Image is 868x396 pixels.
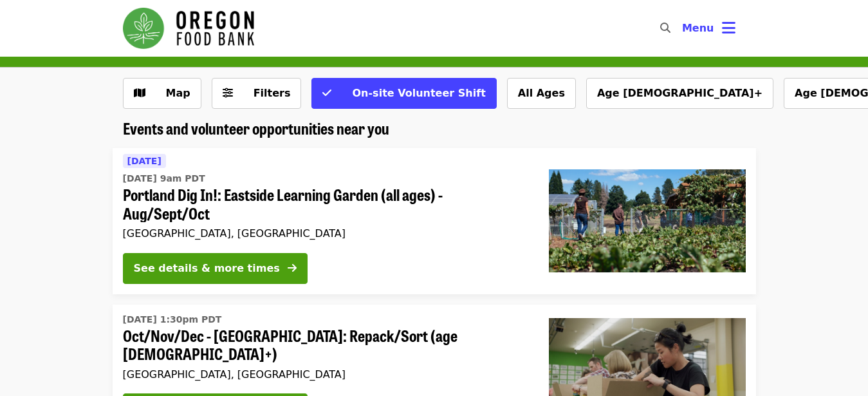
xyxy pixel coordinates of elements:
button: On-site Volunteer Shift [311,78,496,109]
button: All Ages [507,78,576,109]
button: Filters (0 selected) [212,78,302,109]
span: Portland Dig In!: Eastside Learning Garden (all ages) - Aug/Sept/Oct [123,185,528,223]
span: Events and volunteer opportunities near you [123,117,389,139]
i: map icon [134,87,145,99]
span: Oct/Nov/Dec - [GEOGRAPHIC_DATA]: Repack/Sort (age [DEMOGRAPHIC_DATA]+) [123,326,528,364]
i: arrow-right icon [288,262,297,274]
time: [DATE] 9am PDT [123,172,205,185]
i: search icon [660,22,670,34]
input: Search [678,13,688,44]
div: [GEOGRAPHIC_DATA], [GEOGRAPHIC_DATA] [123,227,528,240]
i: check icon [322,87,331,99]
span: Filters [254,87,291,99]
span: Menu [682,22,714,34]
a: See details for "Portland Dig In!: Eastside Learning Garden (all ages) - Aug/Sept/Oct" [113,148,756,294]
div: [GEOGRAPHIC_DATA], [GEOGRAPHIC_DATA] [123,368,528,381]
span: [DATE] [127,156,162,166]
button: Toggle account menu [672,13,746,44]
time: [DATE] 1:30pm PDT [123,313,222,326]
i: bars icon [722,19,735,37]
img: Oregon Food Bank - Home [123,8,254,49]
span: On-site Volunteer Shift [352,87,485,99]
img: Portland Dig In!: Eastside Learning Garden (all ages) - Aug/Sept/Oct organized by Oregon Food Bank [549,169,746,272]
button: Age [DEMOGRAPHIC_DATA]+ [586,78,773,109]
button: See details & more times [123,253,308,284]
i: sliders-h icon [223,87,233,99]
div: See details & more times [134,261,280,276]
span: Map [166,87,190,99]
button: Show map view [123,78,201,109]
